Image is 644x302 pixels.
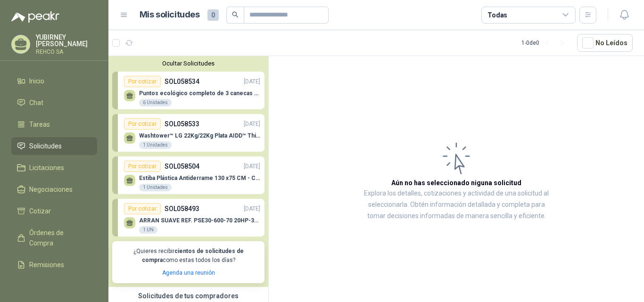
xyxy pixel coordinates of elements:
a: Por cotizarSOL058533[DATE] Washtower™ LG 22Kg/22Kg Plata AIDD™ ThinQ™ Steam™ WK22VS6P1 Unidades [112,114,264,152]
p: ¿Quieres recibir como estas todos los días? [118,247,259,265]
img: Logo peakr [11,11,59,23]
p: [DATE] [244,120,260,129]
div: Por cotizar [124,118,161,130]
a: Por cotizarSOL058534[DATE] Puntos ecológico completo de 3 canecas de 50-60 litros en este tipo: (... [112,72,264,109]
h3: Aún no has seleccionado niguna solicitud [391,178,521,188]
span: Negociaciones [29,184,73,195]
span: 0 [207,9,219,21]
a: Inicio [11,72,97,90]
span: Solicitudes [29,141,62,151]
p: Puntos ecológico completo de 3 canecas de 50-60 litros en este tipo: ( con tapa vaivén) [139,90,260,97]
div: 1 Unidades [139,141,172,149]
a: Negociaciones [11,180,97,198]
span: search [232,11,239,18]
a: Por cotizarSOL058504[DATE] Estiba Plástica Antiderrame 130 x75 CM - Capacidad 180-200 Litros1 Uni... [112,156,264,194]
button: No Leídos [577,34,633,52]
p: Estiba Plástica Antiderrame 130 x75 CM - Capacidad 180-200 Litros [139,175,260,181]
p: [DATE] [244,204,260,213]
h1: Mis solicitudes [140,8,200,22]
p: SOL058534 [165,76,199,87]
div: Por cotizar [124,76,161,87]
a: Remisiones [11,256,97,274]
div: 1 UN [139,226,157,234]
div: Todas [487,10,507,20]
p: [DATE] [244,77,260,86]
a: Agenda una reunión [162,269,215,276]
span: Remisiones [29,260,64,270]
a: Tareas [11,115,97,133]
p: REHCO SA [36,49,97,55]
span: Tareas [29,119,50,130]
a: Solicitudes [11,137,97,155]
div: Por cotizar [124,203,161,214]
div: 1 - 0 de 0 [521,35,570,50]
span: Licitaciones [29,163,64,173]
a: Chat [11,94,97,112]
p: SOL058493 [165,204,199,214]
span: Órdenes de Compra [29,228,88,248]
p: SOL058504 [165,161,199,171]
p: Washtower™ LG 22Kg/22Kg Plata AIDD™ ThinQ™ Steam™ WK22VS6P [139,132,260,139]
p: ARRAN SUAVE REF. PSE30-600-70 20HP-30A [139,217,260,224]
p: Explora los detalles, cotizaciones y actividad de una solicitud al seleccionarla. Obtén informaci... [363,188,550,222]
span: Cotizar [29,206,51,216]
p: [DATE] [244,162,260,171]
p: YUBIRNEY [PERSON_NAME] [36,34,97,47]
button: Ocultar Solicitudes [112,60,264,67]
p: SOL058533 [165,119,199,129]
span: Chat [29,98,43,108]
b: cientos de solicitudes de compra [142,248,244,263]
a: Por cotizarSOL058493[DATE] ARRAN SUAVE REF. PSE30-600-70 20HP-30A1 UN [112,199,264,237]
a: Configuración [11,278,97,295]
a: Licitaciones [11,159,97,177]
span: Inicio [29,76,44,86]
div: Ocultar SolicitudesPor cotizarSOL058534[DATE] Puntos ecológico completo de 3 canecas de 50-60 lit... [108,56,268,287]
div: 1 Unidades [139,184,172,191]
a: Órdenes de Compra [11,224,97,252]
a: Cotizar [11,202,97,220]
div: 6 Unidades [139,99,172,106]
div: Por cotizar [124,161,161,172]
